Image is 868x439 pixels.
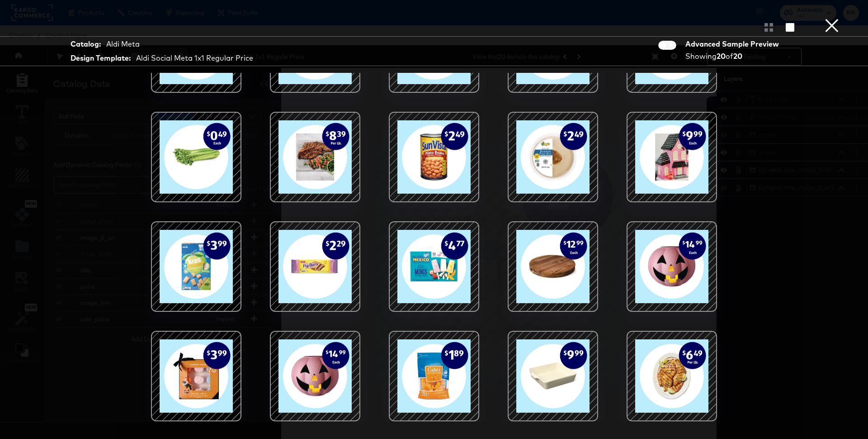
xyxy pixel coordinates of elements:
[71,53,131,63] strong: Design Template:
[136,53,253,63] div: Aldi Social Meta 1x1 Regular Price
[71,39,101,49] strong: Catalog:
[685,51,782,62] div: Showing of
[106,39,140,49] div: Aldi Meta
[717,52,726,61] strong: 20
[733,52,742,61] strong: 20
[685,39,782,49] div: Advanced Sample Preview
